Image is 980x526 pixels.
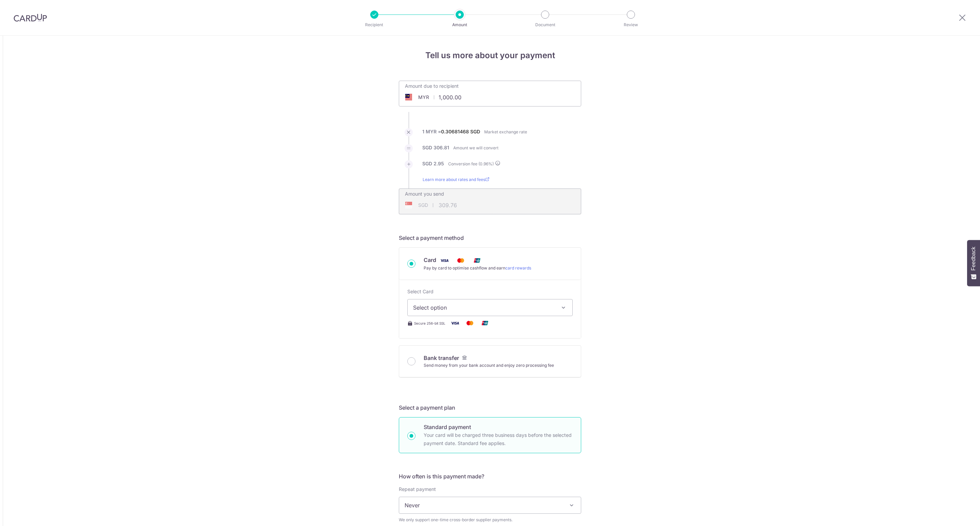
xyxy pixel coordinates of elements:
[405,191,444,197] label: Amount you send
[407,289,434,294] span: translation missing: en.payables.payment_networks.credit_card.summary.labels.select_card
[422,144,432,151] label: SGD
[441,128,469,135] label: 0.30681468
[453,145,499,151] label: Amount we will convert
[399,497,581,514] span: Never
[349,21,399,28] p: Recipient
[505,265,531,270] a: card rewards
[424,362,554,369] div: Send money from your bank account and enjoy zero processing fee
[399,49,581,62] h4: Tell us more about your payment
[424,265,531,272] div: Pay by card to optimise cashflow and earn
[418,94,429,101] span: MYR
[970,247,977,270] span: Feedback
[407,256,573,272] div: Card Visa Mastercard Union Pay Pay by card to optimise cashflow and earncard rewards
[422,160,432,167] label: SGD
[454,256,468,265] img: Mastercard
[470,128,480,135] label: SGD
[418,202,428,209] span: SGD
[480,161,488,166] span: 0.96
[470,256,484,265] img: Union Pay
[399,497,581,513] span: Never
[606,21,656,28] p: Review
[434,160,444,167] label: 2.95
[438,256,451,265] img: Visa
[407,354,573,369] div: Bank transfer Send money from your bank account and enjoy zero processing fee
[14,14,47,22] img: CardUp
[399,516,581,523] div: We only support one-time cross-border supplier payments.
[423,176,489,188] a: Learn more about rates and fees
[448,319,462,327] img: Visa
[405,83,459,89] label: Amount due to recipient
[424,423,573,431] p: Standard payment
[478,319,492,327] img: Union Pay
[448,160,501,167] label: Conversion fee ( %)
[422,128,480,139] label: 1 MYR =
[399,404,581,412] h5: Select a payment plan
[399,472,581,480] h5: How often is this payment made?
[435,21,485,28] p: Amount
[424,355,459,361] span: Bank transfer
[936,506,973,523] iframe: Opens a widget where you can find more information
[414,320,445,326] span: Secure 256-bit SSL
[520,21,570,28] p: Document
[399,486,436,493] label: Repeat payment
[399,234,581,242] h5: Select a payment method
[407,299,573,316] button: Select option
[967,240,980,286] button: Feedback - Show survey
[484,129,527,135] label: Market exchange rate
[424,431,573,447] p: Your card will be charged three business days before the selected payment date. Standard fee appl...
[424,257,436,263] span: Card
[413,303,555,312] span: Select option
[434,144,449,151] label: 306.81
[463,319,477,327] img: Mastercard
